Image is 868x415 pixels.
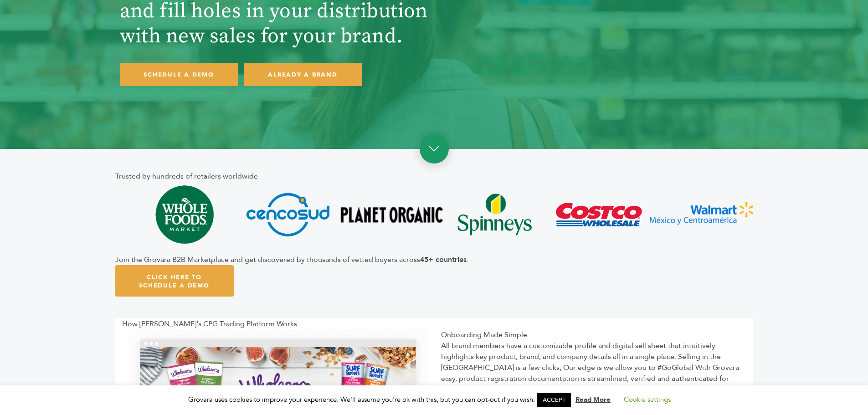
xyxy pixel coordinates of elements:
div: Onboarding Made Simple [441,329,740,340]
span: Grovara uses cookies to improve your experience. We'll assume you're ok with this, but you can op... [188,395,680,404]
a: ACCEPT [537,393,571,407]
b: 45+ countries [420,255,467,265]
a: Read More [575,395,611,404]
a: Cookie settings [624,395,671,404]
span: Click Here To Schedule A Demo [139,273,210,290]
div: Join the Grovara B2B Marketplace and get discovered by thousands of vetted buyers across . [115,254,753,265]
div: All brand members have a customizable profile and digital sell sheet that intuitively highlights ... [441,340,740,395]
a: Click Here To Schedule A Demo [115,265,234,297]
a: ALREADY A BRAND [244,63,362,86]
a: SCHEDULE A DEMO [120,63,238,86]
div: How [PERSON_NAME]'s CPG Trading Platform Works [115,318,753,329]
div: Trusted by hundreds of retailers worldwide [115,171,753,182]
